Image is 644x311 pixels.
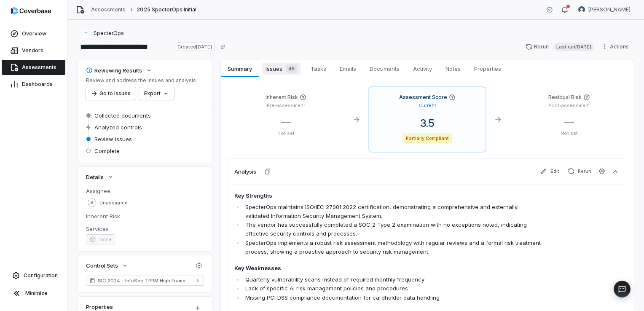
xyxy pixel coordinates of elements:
[573,3,636,16] button: Travis Helton avatar[PERSON_NAME]
[94,112,151,119] span: Collected documents
[86,67,142,74] div: Reviewing Results
[25,290,48,297] span: Minimize
[442,63,464,74] span: Notes
[139,87,174,100] button: Export
[215,39,231,54] button: Copy link
[234,192,543,200] h4: Key Strengths
[521,40,599,53] button: RerunLast run[DATE]
[402,133,453,143] span: Partially Compliant
[399,94,447,101] h4: Assessment Score
[2,26,65,41] a: Overview
[243,239,543,256] li: SpecterOps implements a robust risk assessment methodology with regular reviews and a formal risk...
[537,166,563,176] button: Edit
[3,285,64,302] button: Minimize
[22,30,46,37] span: Overview
[588,6,631,13] span: [PERSON_NAME]
[224,63,255,74] span: Summary
[518,130,620,137] p: Not set
[548,94,582,101] h4: Residual Risk
[281,116,291,128] span: —
[98,277,192,284] span: SIG 2024 - InfoSec TPRM High Framework
[99,200,128,206] span: Unassigned
[564,166,595,176] button: Rerun
[243,220,543,238] li: The vendor has successfully completed a SOC 2 Type 2 examination with no exceptions noted, indica...
[554,43,594,51] span: Last run [DATE]
[94,30,124,37] span: SpecterOps
[234,102,337,109] p: Pre-assessment
[234,130,337,137] p: Not set
[22,81,53,88] span: Dashboards
[86,262,118,269] span: Control Sets
[94,123,142,131] span: Analyzed controls
[243,293,543,302] li: Missing PCI DSS compliance documentation for cardholder data handling
[518,102,620,109] p: Post-assessment
[86,173,104,181] span: Details
[83,258,131,273] button: Control Sets
[564,116,574,128] span: —
[86,87,136,100] button: Go to issues
[3,268,64,283] a: Configuration
[2,77,65,92] a: Dashboards
[243,275,543,284] li: Quarterly vulnerability scans instead of required monthly frequency
[86,276,204,286] a: SIG 2024 - InfoSec TPRM High Framework
[137,6,196,13] span: 2025 SpecterOps Initial
[2,43,65,58] a: Vendors
[11,7,51,15] img: logo-D7KZi-bG.svg
[286,64,297,73] span: 45
[234,264,543,273] h4: Key Weaknesses
[91,6,126,13] a: Assessments
[234,168,256,175] h3: Analysis
[22,47,43,54] span: Vendors
[22,64,56,71] span: Assessments
[86,77,196,84] p: Review and address the issues and analysis
[243,203,543,220] li: SpecterOps maintains ISO/IEC 27001:2022 certification, demonstrating a comprehensive and external...
[94,147,120,155] span: Complete
[83,169,116,185] button: Details
[86,225,204,233] dt: Services
[419,102,436,109] p: Current
[410,63,435,74] span: Activity
[413,117,441,129] span: 3.5
[243,284,543,293] li: Lack of specific AI risk management policies and procedures
[94,135,132,143] span: Review issues
[262,63,301,75] span: Issues
[578,6,585,13] img: Travis Helton avatar
[175,43,215,51] span: Created [DATE]
[366,63,403,74] span: Documents
[86,212,204,220] dt: Inherent Risk
[599,40,634,53] button: Actions
[79,26,126,41] button: https://specterops.io/SpecterOps
[24,272,58,279] span: Configuration
[83,63,155,78] button: Reviewing Results
[86,187,204,195] dt: Assignee
[336,63,360,74] span: Emails
[307,63,330,74] span: Tasks
[266,94,298,101] h4: Inherent Risk
[2,60,65,75] a: Assessments
[471,63,504,74] span: Properties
